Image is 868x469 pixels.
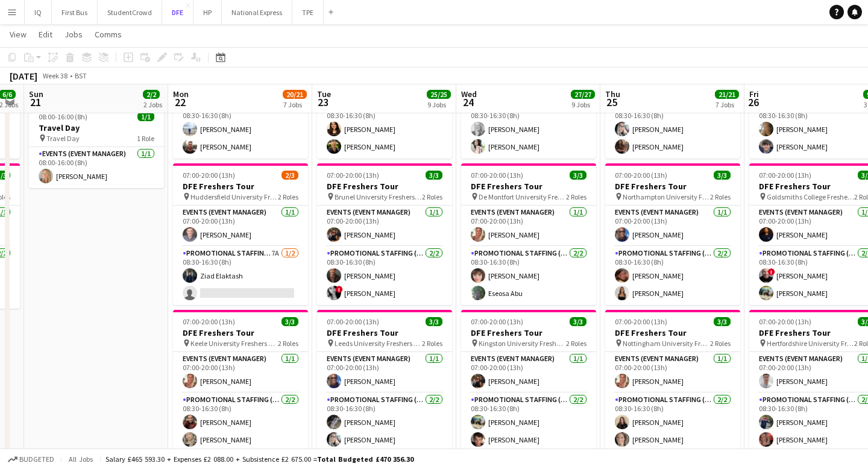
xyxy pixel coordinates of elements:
span: Hertfordshire University Freshers Fair [767,339,854,348]
span: Travel Day [46,134,80,143]
app-job-card: 07:00-20:00 (13h)3/3DFE Freshers Tour Northampton University Freshers Fair2 RolesEvents (Event Ma... [605,163,740,305]
button: StudentCrowd [98,1,162,24]
app-card-role: Events (Event Manager)1/107:00-20:00 (13h)[PERSON_NAME] [461,206,596,247]
h3: DFE Freshers Tour [317,327,452,338]
span: View [10,29,27,40]
a: Edit [34,27,57,42]
app-card-role: Events (Event Manager)1/107:00-20:00 (13h)[PERSON_NAME] [605,206,740,247]
app-job-card: 07:00-20:00 (13h)3/3DFE Freshers Tour Keele University Freshers Fair2 RolesEvents (Event Manager)... [173,310,308,452]
app-card-role: Promotional Staffing (Brand Ambassadors)2/208:30-16:30 (8h)[PERSON_NAME]Eseosa Abu [461,247,596,305]
div: 07:00-20:00 (13h)3/3DFE Freshers Tour De Montfort University Freshers Fair2 RolesEvents (Event Ma... [461,163,596,305]
span: 3/3 [570,317,587,326]
app-job-card: 07:00-20:00 (13h)3/3DFE Freshers Tour Leeds University Freshers Fair2 RolesEvents (Event Manager)... [317,310,452,452]
h3: DFE Freshers Tour [461,327,596,338]
span: Northampton University Freshers Fair [623,192,710,201]
span: 22 [171,95,189,109]
span: Comms [95,29,122,40]
div: 7 Jobs [283,100,306,109]
span: Brunel University Freshers Fair [335,192,422,201]
span: 07:00-20:00 (13h) [471,317,523,326]
h3: DFE Freshers Tour [317,181,452,192]
div: BST [75,71,87,80]
span: 3/3 [426,171,442,180]
app-card-role: Promotional Staffing (Brand Ambassadors)7A1/208:30-16:30 (8h)Ziad Elaktash [173,247,308,305]
button: IQ [25,1,52,24]
app-card-role: Promotional Staffing (Brand Ambassadors)2/208:30-16:30 (8h)[PERSON_NAME][PERSON_NAME] [605,247,740,305]
button: Budgeted [6,453,56,466]
span: 2 Roles [278,192,298,201]
span: Huddersfield University Freshers Fair [190,192,278,201]
span: All jobs [66,455,95,464]
span: 3/3 [714,171,731,180]
h3: DFE Freshers Tour [605,181,740,192]
span: ! [768,268,775,275]
span: 3/3 [281,317,298,326]
button: TPE [292,1,324,24]
span: Sun [29,89,43,99]
span: 2 Roles [422,339,442,348]
div: [DATE] [10,70,37,82]
span: 2 Roles [566,192,587,201]
span: 07:00-20:00 (13h) [615,317,667,326]
div: 7 Jobs [715,100,738,109]
span: Thu [605,89,620,99]
span: 2 Roles [278,339,298,348]
app-job-card: 08:00-16:00 (8h)1/1Travel Day Travel Day1 RoleEvents (Event Manager)1/108:00-16:00 (8h)[PERSON_NAME] [29,105,164,188]
span: 21 [27,95,43,109]
span: 07:00-20:00 (13h) [183,171,235,180]
span: 07:00-20:00 (13h) [615,171,667,180]
span: Nottingham University Freshers Fair [623,339,710,348]
span: ! [336,286,343,293]
div: 2 Jobs [143,100,162,109]
app-card-role: Promotional Staffing (Brand Ambassadors)2/208:30-16:30 (8h)[PERSON_NAME][PERSON_NAME] [317,393,452,452]
span: 21/21 [715,90,739,99]
span: 07:00-20:00 (13h) [759,171,811,180]
span: De Montfort University Freshers Fair [479,192,566,201]
app-card-role: Promotional Staffing (Brand Ambassadors)2/208:30-16:30 (8h)[PERSON_NAME][PERSON_NAME] [605,393,740,452]
span: 07:00-20:00 (13h) [183,317,235,326]
app-card-role: Events (Event Manager)1/108:00-16:00 (8h)[PERSON_NAME] [29,147,164,188]
span: 25/25 [427,90,451,99]
h3: DFE Freshers Tour [173,181,308,192]
a: Comms [90,27,127,42]
app-card-role: Events (Event Manager)1/107:00-20:00 (13h)[PERSON_NAME] [173,206,308,247]
app-card-role: Events (Event Manager)1/107:00-20:00 (13h)[PERSON_NAME] [317,206,452,247]
span: 23 [315,95,331,109]
app-card-role: Events (Event Manager)1/107:00-20:00 (13h)[PERSON_NAME] [173,352,308,393]
span: 27/27 [571,90,595,99]
span: 3/3 [570,171,587,180]
app-card-role: Promotional Staffing (Brand Ambassadors)2/208:30-16:30 (8h)[PERSON_NAME][PERSON_NAME] [461,100,596,159]
span: Week 38 [40,71,70,80]
app-card-role: Promotional Staffing (Brand Ambassadors)2/208:30-16:30 (8h)[PERSON_NAME][PERSON_NAME] [173,393,308,452]
app-job-card: 07:00-20:00 (13h)3/3DFE Freshers Tour Kingston University Freshers Fair2 RolesEvents (Event Manag... [461,310,596,452]
span: 20/21 [283,90,307,99]
a: View [5,27,31,42]
app-job-card: 07:00-20:00 (13h)2/3DFE Freshers Tour Huddersfield University Freshers Fair2 RolesEvents (Event M... [173,163,308,305]
span: Mon [173,89,189,99]
span: 07:00-20:00 (13h) [471,171,523,180]
span: 2 Roles [566,339,587,348]
app-card-role: Events (Event Manager)1/107:00-20:00 (13h)[PERSON_NAME] [317,352,452,393]
app-job-card: 07:00-20:00 (13h)3/3DFE Freshers Tour Nottingham University Freshers Fair2 RolesEvents (Event Man... [605,310,740,452]
span: Kingston University Freshers Fair [479,339,566,348]
span: 2/2 [143,90,160,99]
span: Jobs [64,29,83,40]
span: 2 Roles [710,339,731,348]
app-card-role: Promotional Staffing (Brand Ambassadors)2/208:30-16:30 (8h)[PERSON_NAME][PERSON_NAME] [605,100,740,159]
button: DFE [162,1,193,24]
app-card-role: Promotional Staffing (Brand Ambassadors)2/208:30-16:30 (8h)[PERSON_NAME][PERSON_NAME] [317,100,452,159]
app-job-card: 07:00-20:00 (13h)3/3DFE Freshers Tour Brunel University Freshers Fair2 RolesEvents (Event Manager... [317,163,452,305]
span: Fri [749,89,759,99]
span: Total Budgeted £470 356.30 [317,455,414,464]
a: Jobs [60,27,87,42]
span: 2 Roles [422,192,442,201]
app-card-role: Events (Event Manager)1/107:00-20:00 (13h)[PERSON_NAME] [461,352,596,393]
span: 3/3 [426,317,442,326]
span: Tue [317,89,331,99]
h3: Travel Day [29,122,164,133]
